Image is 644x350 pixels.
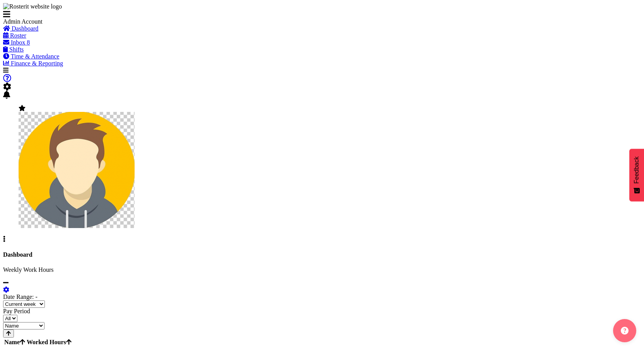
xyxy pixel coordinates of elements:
span: Roster [10,32,26,39]
span: Shifts [9,46,24,53]
span: Time & Attendance [11,53,60,60]
span: Feedback [633,156,640,184]
img: admin-rosteritf9cbda91fdf824d97c9d6345b1f660ea.png [19,112,135,228]
span: Name [4,339,25,345]
label: Pay Period [3,308,30,314]
div: Admin Account [3,18,119,25]
a: Shifts [3,46,24,53]
label: Date Range: - [3,293,38,300]
a: Dashboard [3,25,38,32]
span: Dashboard [12,25,38,32]
a: Roster [3,32,26,39]
img: help-xxl-2.png [621,327,629,335]
a: Inbox 8 [3,39,30,46]
p: Weekly Work Hours [3,266,641,273]
img: Rosterit website logo [3,3,62,10]
a: settings [3,287,9,293]
button: Feedback - Show survey [629,149,644,201]
span: Worked Hours [27,339,72,345]
h4: Dashboard [3,251,641,258]
a: Time & Attendance [3,53,59,60]
a: minimize [3,280,9,286]
span: Finance & Reporting [11,60,63,67]
a: Finance & Reporting [3,60,63,67]
span: 8 [27,39,30,46]
span: Inbox [11,39,25,46]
